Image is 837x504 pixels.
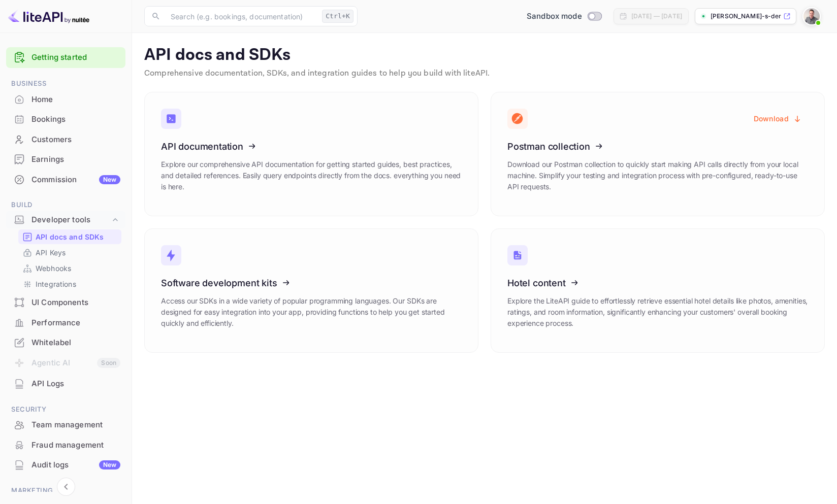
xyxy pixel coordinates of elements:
[31,114,120,125] div: Bookings
[22,279,117,289] a: Integrations
[165,6,318,26] input: Search (e.g. bookings, documentation)
[57,478,75,496] button: Collapse navigation
[6,78,125,89] span: Business
[748,109,808,128] button: Download
[6,313,125,332] a: Performance
[6,211,125,229] div: Developer tools
[711,12,781,21] p: [PERSON_NAME]-s-derberg-xwcte...
[523,11,605,22] div: Switch to Production mode
[31,134,120,146] div: Customers
[18,277,121,291] div: Integrations
[161,141,462,152] h3: API documentation
[36,231,104,242] p: API docs and SDKs
[144,68,825,80] p: Comprehensive documentation, SDKs, and integration guides to help you build with liteAPI.
[6,293,125,313] div: UI Components
[31,174,120,186] div: Commission
[99,460,120,469] div: New
[6,110,125,128] a: Bookings
[803,8,820,24] img: Mikael Söderberg
[18,229,121,244] div: API docs and SDKs
[507,159,808,192] p: Download our Postman collection to quickly start making API calls directly from your local machin...
[22,247,117,258] a: API Keys
[6,415,125,434] a: Team management
[144,92,478,216] a: API documentationExplore our comprehensive API documentation for getting started guides, best pra...
[31,459,120,471] div: Audit logs
[6,374,125,394] div: API Logs
[22,231,117,242] a: API docs and SDKs
[161,295,462,329] p: Access our SDKs in a wide variety of popular programming languages. Our SDKs are designed for eas...
[36,279,76,289] p: Integrations
[18,261,121,276] div: Webhooks
[31,214,110,226] div: Developer tools
[31,378,120,390] div: API Logs
[8,8,89,24] img: LiteAPI logo
[6,455,125,474] a: Audit logsNew
[6,333,125,352] a: Whitelabel
[144,228,478,353] a: Software development kitsAccess our SDKs in a wide variety of popular programming languages. Our ...
[6,47,125,68] div: Getting started
[507,141,808,152] h3: Postman collection
[6,374,125,393] a: API Logs
[6,455,125,475] div: Audit logsNew
[6,90,125,110] div: Home
[6,313,125,333] div: Performance
[22,263,117,274] a: Webhooks
[18,245,121,260] div: API Keys
[6,415,125,435] div: Team management
[6,435,125,454] a: Fraud management
[527,11,582,22] span: Sandbox mode
[31,94,120,106] div: Home
[161,159,462,192] p: Explore our comprehensive API documentation for getting started guides, best practices, and detai...
[507,295,808,329] p: Explore the LiteAPI guide to effortlessly retrieve essential hotel details like photos, amenities...
[36,263,71,274] p: Webhooks
[6,333,125,353] div: Whitelabel
[31,419,120,431] div: Team management
[31,297,120,309] div: UI Components
[6,170,125,190] div: CommissionNew
[31,317,120,329] div: Performance
[31,337,120,349] div: Whitelabel
[6,150,125,170] div: Earnings
[6,110,125,129] div: Bookings
[6,293,125,312] a: UI Components
[161,278,462,288] h3: Software development kits
[31,154,120,165] div: Earnings
[6,435,125,455] div: Fraud management
[6,485,125,496] span: Marketing
[6,199,125,211] span: Build
[322,10,353,23] div: Ctrl+K
[6,170,125,189] a: CommissionNew
[6,150,125,169] a: Earnings
[6,90,125,109] a: Home
[99,175,120,184] div: New
[507,278,808,288] h3: Hotel content
[31,52,120,63] a: Getting started
[31,440,120,451] div: Fraud management
[6,130,125,149] a: Customers
[631,12,682,21] div: [DATE] — [DATE]
[144,45,825,65] p: API docs and SDKs
[6,404,125,415] span: Security
[36,247,66,258] p: API Keys
[491,228,825,353] a: Hotel contentExplore the LiteAPI guide to effortlessly retrieve essential hotel details like phot...
[6,130,125,150] div: Customers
